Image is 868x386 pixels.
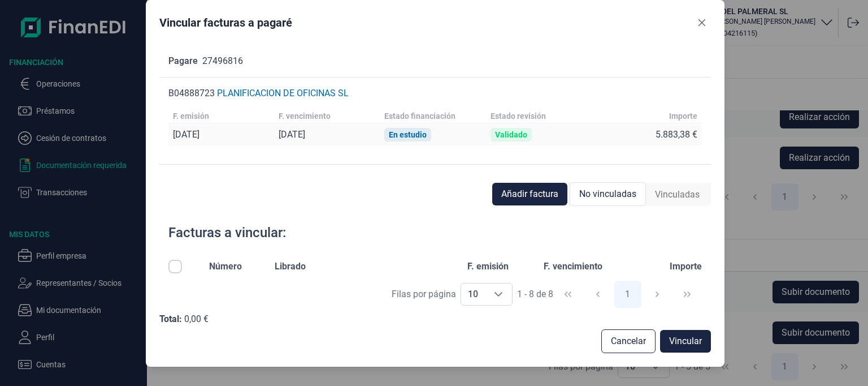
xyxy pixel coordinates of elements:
div: No vinculadas [570,182,646,206]
span: Vinculadas [655,188,700,201]
div: Estado financiación [384,111,455,121]
button: Cancelar [601,329,656,353]
div: Importe [669,111,697,121]
div: Estado revisión [491,111,546,121]
span: F. emisión [467,260,509,273]
div: Validado [495,130,527,139]
div: En estudio [389,130,427,139]
p: Pagare [168,54,198,68]
span: 10 [461,284,485,305]
span: Número [209,260,242,273]
span: Añadir factura [501,187,558,201]
div: F. emisión [173,111,209,121]
span: Cancelar [611,334,646,348]
div: Filas por página [392,288,456,301]
button: Previous Page [584,281,611,308]
p: 27496816 [202,54,243,68]
span: Vincular [669,334,702,348]
button: Vincular [660,330,711,353]
button: Page 1 [614,281,641,308]
span: F. vencimiento [544,260,602,273]
span: Importe [670,260,702,273]
button: Añadir factura [492,183,567,205]
div: Choose [485,284,512,305]
div: F. vencimiento [279,111,331,121]
div: [DATE] [173,129,199,140]
div: Vinculadas [646,183,709,206]
button: Close [693,14,711,32]
button: Next Page [644,281,671,308]
div: All items unselected [168,260,182,273]
span: No vinculadas [579,187,636,201]
span: Librado [275,260,306,273]
div: Total: [159,314,182,325]
div: [DATE] [279,129,305,140]
p: B04888723 [168,87,215,100]
div: Facturas a vincular: [168,224,286,242]
div: Vincular facturas a pagaré [159,15,292,31]
div: Row Selected null [168,247,182,261]
button: First Page [554,281,581,308]
div: 5.883,38 € [656,129,697,140]
div: 0,00 € [184,314,209,325]
span: 1 - 8 de 8 [517,290,553,299]
button: Last Page [674,281,701,308]
div: PLANIFICACION DE OFICINAS SL [217,88,349,99]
